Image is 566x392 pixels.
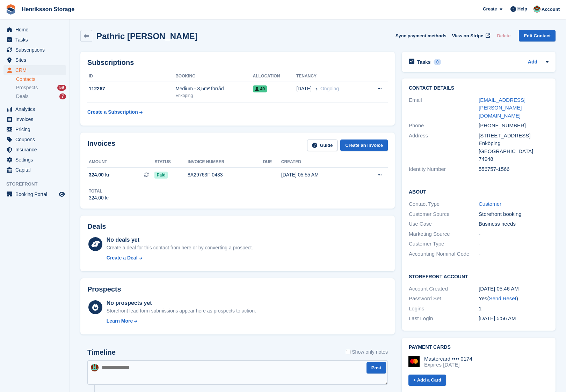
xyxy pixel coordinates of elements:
a: Guide [307,140,338,151]
img: Isak Martinelle [534,6,540,13]
img: stora-icon-8386f47178a22dfd0bd8f6a31ec36ba5ce8667c1dd55bd0f319d3a0aa187defe.svg [6,4,16,15]
div: Total [89,188,109,194]
div: 1 [479,305,549,313]
a: View on Stripe [449,30,492,42]
input: Show only notes [346,348,350,356]
div: - [479,240,549,248]
div: Business needs [479,220,549,228]
div: Logins [409,305,479,313]
a: Create a Deal [107,254,253,262]
div: 59 [57,85,66,91]
div: - [479,250,549,258]
a: Add [528,58,537,66]
th: Booking [175,71,253,82]
a: Prospects 59 [16,84,66,91]
div: 8A29763F-0433 [188,171,263,179]
div: Account Created [409,285,479,293]
h2: Subscriptions [87,59,388,67]
a: menu [3,135,66,144]
div: Storefront booking [479,210,549,218]
span: Capital [15,165,57,175]
div: Identity Number [409,165,479,173]
div: Enköping [479,140,549,148]
a: Send Reset [489,295,516,301]
th: Due [263,157,281,168]
button: Sync payment methods [396,30,447,42]
span: Subscriptions [15,45,57,55]
span: Tasks [15,35,57,45]
th: Tenancy [296,71,364,82]
button: Post [367,362,386,374]
div: Expires [DATE] [424,362,472,368]
th: Invoice number [188,157,263,168]
span: Home [15,25,57,35]
a: + Add a Card [408,375,446,386]
a: menu [3,145,66,154]
div: 74948 [479,155,549,163]
h2: Storefront Account [409,273,549,280]
a: Create a Subscription [87,106,143,119]
a: menu [3,55,66,65]
span: Paid [154,172,167,179]
span: Booking Portal [15,189,57,199]
div: No deals yet [107,236,253,244]
img: Isak Martinelle [91,364,99,371]
h2: Deals [87,223,106,231]
div: Mastercard •••• 0174 [424,356,472,362]
span: Sites [15,55,57,65]
button: Delete [494,30,513,42]
div: Phone [409,122,479,130]
div: 324.00 kr [89,194,109,202]
div: [DATE] 05:55 AM [281,171,358,179]
div: Customer Type [409,240,479,248]
img: Mastercard Logo [408,356,420,367]
div: Learn More [107,317,133,325]
div: Email [409,96,479,120]
div: Medium - 3,5m² förråd [175,85,253,92]
div: - [479,230,549,238]
a: menu [3,155,66,165]
a: menu [3,25,66,35]
div: Storefront lead form submissions appear here as prospects to action. [107,307,256,315]
span: Help [517,6,527,13]
span: 49 [253,85,267,92]
a: [EMAIL_ADDRESS][PERSON_NAME][DOMAIN_NAME] [479,97,525,119]
div: Accounting Nominal Code [409,250,479,258]
a: Deals 7 [16,93,66,100]
h2: Prospects [87,285,121,293]
th: Amount [87,157,154,168]
a: menu [3,65,66,75]
h2: Timeline [87,348,116,356]
h2: Invoices [87,140,115,151]
label: Show only notes [346,348,388,356]
div: Use Case [409,220,479,228]
div: Yes [479,295,549,303]
h2: About [409,188,549,195]
div: Customer Source [409,210,479,218]
time: 2025-10-05 03:56:22 UTC [479,315,516,321]
th: Created [281,157,358,168]
span: Settings [15,155,57,165]
a: menu [3,45,66,55]
div: 0 [434,59,442,65]
span: Insurance [15,145,57,154]
a: menu [3,125,66,134]
div: Create a deal for this contact from here or by converting a prospect. [107,244,253,251]
span: Prospects [16,84,38,91]
span: Storefront [6,181,70,188]
div: [DATE] 05:46 AM [479,285,549,293]
div: Contact Type [409,200,479,208]
div: Create a Subscription [87,108,138,116]
h2: Payment cards [409,345,549,350]
th: Allocation [253,71,296,82]
span: Deals [16,93,29,100]
span: View on Stripe [452,32,483,39]
a: Customer [479,201,501,207]
th: ID [87,71,175,82]
span: Pricing [15,125,57,134]
a: menu [3,114,66,124]
div: [GEOGRAPHIC_DATA] [479,148,549,156]
span: CRM [15,65,57,75]
div: 7 [59,93,66,99]
a: menu [3,165,66,175]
